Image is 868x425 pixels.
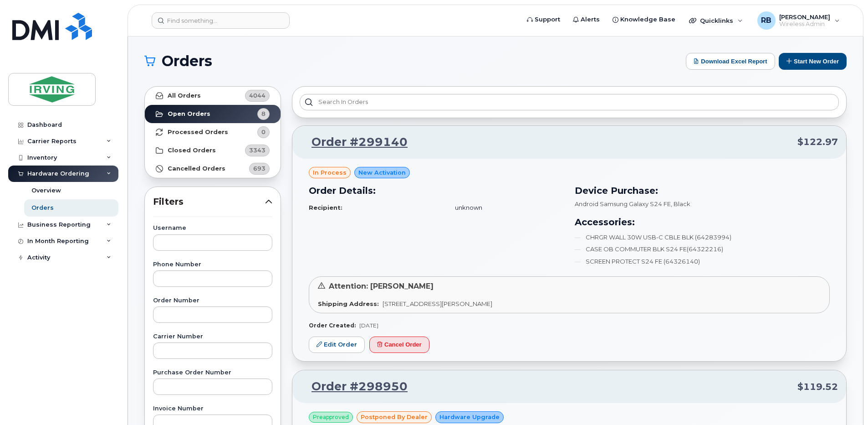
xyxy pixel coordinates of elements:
[168,129,228,136] strong: Processed Orders
[313,168,347,177] span: in process
[300,94,839,110] input: Search in orders
[575,215,830,229] h3: Accessories:
[168,165,225,172] strong: Cancelled Orders
[153,334,272,340] label: Carrier Number
[145,160,281,178] a: Cancelled Orders693
[153,195,265,208] span: Filters
[261,109,266,118] span: 8
[361,413,428,421] span: postponed by Dealer
[145,123,281,141] a: Processed Orders0
[253,164,266,173] span: 693
[383,300,492,307] span: [STREET_ADDRESS][PERSON_NAME]
[145,87,281,105] a: All Orders4044
[575,200,671,207] span: Android Samsung Galaxy S24 FE
[779,53,847,70] button: Start New Order
[145,141,281,160] a: Closed Orders3343
[309,204,342,211] strong: Recipient:
[358,168,406,177] span: New Activation
[671,200,690,207] span: , Black
[153,298,272,304] label: Order Number
[168,147,216,154] strong: Closed Orders
[249,146,266,155] span: 3343
[575,184,830,197] h3: Device Purchase:
[439,413,500,421] span: Hardware Upgrade
[168,110,210,118] strong: Open Orders
[575,257,830,266] li: SCREEN PROTECT S24 FE (64326140)
[162,54,212,68] span: Orders
[249,91,266,100] span: 4044
[309,184,564,197] h3: Order Details:
[686,53,775,70] button: Download Excel Report
[309,337,365,353] a: Edit Order
[313,413,349,421] span: Preapproved
[447,200,564,216] td: unknown
[261,128,266,136] span: 0
[153,225,272,231] label: Username
[301,134,408,150] a: Order #299140
[359,322,378,329] span: [DATE]
[797,135,838,149] span: $122.97
[329,282,434,290] span: Attention: [PERSON_NAME]
[145,105,281,123] a: Open Orders8
[797,380,838,394] span: $119.52
[153,262,272,268] label: Phone Number
[575,233,830,242] li: CHRGR WALL 30W USB-C CBLE BLK (64283994)
[575,245,830,254] li: CASE OB COMMUTER BLK S24 FE(64322216)
[301,378,408,395] a: Order #298950
[318,300,379,307] strong: Shipping Address:
[153,406,272,412] label: Invoice Number
[369,337,429,353] button: Cancel Order
[309,322,356,329] strong: Order Created:
[153,370,272,376] label: Purchase Order Number
[168,92,201,99] strong: All Orders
